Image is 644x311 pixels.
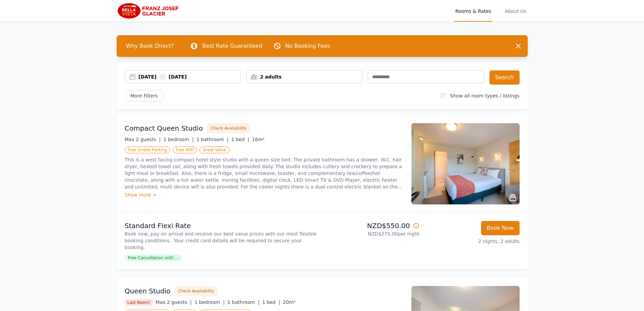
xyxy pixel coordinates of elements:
[125,137,161,142] span: Max 2 guests |
[425,238,520,245] p: 2 nights, 2 adults
[125,156,403,190] p: This is a west facing compact hotel style studio with a queen size bed. The private bathroom has ...
[117,3,182,19] img: Bella Vista Franz Josef Glacier
[139,73,241,80] div: [DATE] [DATE]
[125,221,319,230] p: Standard Flexi Rate
[231,137,249,142] span: 1 bed |
[125,124,203,133] h3: Compact Queen Studio
[285,42,330,50] p: No Booking Fees
[156,299,192,305] span: Max 2 guests |
[228,299,260,305] span: 1 bathroom |
[196,137,229,142] span: 1 bathroom |
[246,73,362,80] div: 2 adults
[207,123,250,133] button: Check Availability
[125,147,170,153] span: Free Onsite Parking
[163,137,194,142] span: 1 bedroom |
[121,39,180,53] span: Why Book Direct?
[125,90,164,102] span: More Filters
[325,221,420,230] p: NZD$550.00
[125,286,171,296] h3: Queen Studio
[125,230,319,251] p: Book now, pay on arrival and receive our best value prices with our most flexible booking conditi...
[450,93,519,98] label: Show all room types / listings
[125,254,182,261] span: Free Cancellation until ...
[125,192,403,198] div: Show more >
[481,221,520,235] button: Book Now
[202,42,262,50] p: Best Rate Guaranteed
[194,299,225,305] span: 1 bedroom |
[325,230,420,237] p: NZD$275.00 per night
[490,70,520,85] button: Search
[174,286,218,296] button: Check Availability
[283,299,295,305] span: 20m²
[262,299,280,305] span: 1 bed |
[199,147,229,153] span: Great Value
[125,299,153,306] span: Last Room!
[252,137,264,142] span: 16m²
[173,147,197,153] span: Free WiFi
